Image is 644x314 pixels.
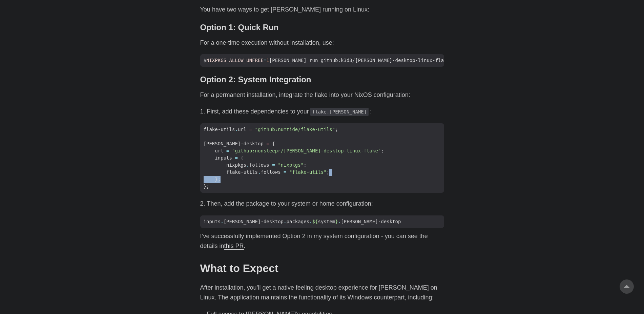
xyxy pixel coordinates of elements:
[204,184,209,189] span: };
[335,127,338,132] span: ;
[224,243,244,249] a: this PR
[289,169,327,175] span: "flake-utils"
[266,58,269,63] span: 1
[312,219,318,224] span: ${
[258,169,261,175] span: .
[249,127,252,132] span: =
[215,148,223,153] span: url
[224,219,284,224] span: [PERSON_NAME]-desktop
[204,141,264,146] span: [PERSON_NAME]-desktop
[620,279,634,294] a: go to top
[304,162,306,168] span: ;
[200,231,444,251] p: I’ve successfully implemented Option 2 in my system configuration - you can see the details in .
[241,155,243,161] span: {
[200,57,479,64] span: $ [PERSON_NAME] run github:k3d3/[PERSON_NAME]-desktop-linux-flake --impure
[200,5,444,15] p: You have two ways to get [PERSON_NAME] running on Linux:
[200,38,444,48] p: For a one-time execution without installation, use:
[278,162,304,168] span: "nixpkgs"
[226,169,258,175] span: flake-utils
[310,108,369,116] code: flake.[PERSON_NAME]
[287,219,310,224] span: packages
[206,58,264,63] span: NIXPKGS_ALLOW_UNFREE
[200,75,444,85] h3: Option 2: System Integration
[272,141,275,146] span: {
[249,162,269,168] span: follows
[215,155,232,161] span: inputs
[232,148,381,153] span: "github:nonsleepr/[PERSON_NAME]-desktop-linux-flake"
[207,107,444,117] li: First, add these dependencies to your :
[255,127,335,132] span: "github:numtide/flake-utils"
[335,219,338,224] span: }
[235,127,237,132] span: .
[200,90,444,100] p: For a permanent installation, integrate the flake into your NixOS configuration:
[327,169,329,175] span: ;
[200,23,444,33] h3: Option 1: Quick Run
[264,58,266,63] span: =
[226,148,229,153] span: =
[221,219,223,224] span: .
[309,219,312,224] span: .
[261,169,281,175] span: follows
[381,148,383,153] span: ;
[235,155,237,161] span: =
[226,162,246,168] span: nixpkgs
[238,127,246,132] span: url
[266,141,269,146] span: =
[246,162,249,168] span: .
[204,127,235,132] span: flake-utils
[318,219,335,224] span: system
[338,219,341,224] span: .
[341,219,401,224] span: [PERSON_NAME]-desktop
[204,219,221,224] span: inputs
[272,162,275,168] span: =
[215,176,221,182] span: };
[284,169,286,175] span: =
[284,219,286,224] span: .
[200,262,444,275] h2: What to Expect
[200,283,444,302] p: After installation, you’ll get a native feeling desktop experience for [PERSON_NAME] on Linux. Th...
[207,199,444,209] li: Then, add the package to your system or home configuration:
